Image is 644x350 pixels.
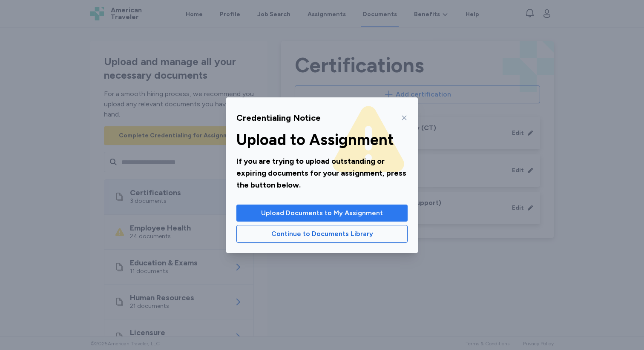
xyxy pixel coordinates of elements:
button: Upload Documents to My Assignment [236,205,408,222]
span: Upload Documents to My Assignment [261,208,383,218]
div: If you are trying to upload outstanding or expiring documents for your assignment, press the butt... [236,155,408,191]
button: Continue to Documents Library [236,225,408,243]
span: Continue to Documents Library [271,229,373,239]
div: Upload to Assignment [236,131,408,148]
div: Credentialing Notice [236,112,321,124]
